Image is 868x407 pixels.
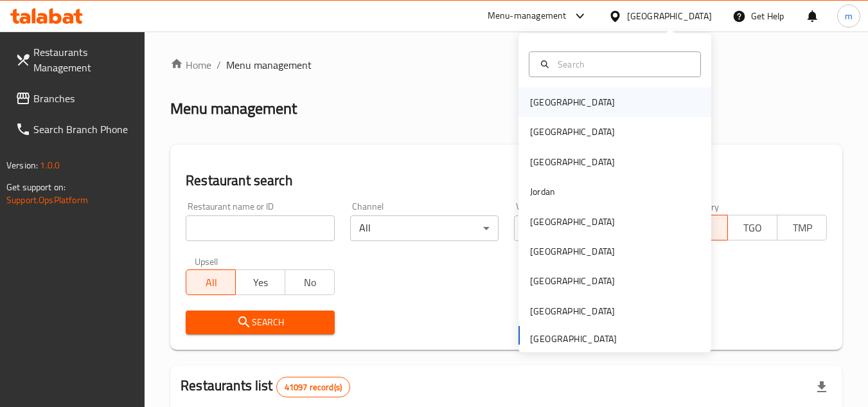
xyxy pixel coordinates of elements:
div: Export file [806,372,837,402]
div: [GEOGRAPHIC_DATA] [530,215,615,229]
a: Branches [5,83,145,114]
span: m [845,9,853,23]
div: Total records count [276,377,350,397]
li: / [217,57,221,73]
span: No [290,273,330,292]
div: [GEOGRAPHIC_DATA] [530,274,615,288]
button: Search [186,311,334,334]
span: Branches [33,91,135,106]
div: All [350,215,499,241]
button: TGO [727,215,777,240]
span: Menu management [226,57,312,73]
h2: Restaurant search [186,171,827,190]
span: Search Branch Phone [33,122,135,137]
div: [GEOGRAPHIC_DATA] [530,155,615,169]
div: All [514,215,662,241]
span: 1.0.0 [40,157,60,174]
span: Restaurants Management [33,44,135,75]
span: Yes [241,273,280,292]
label: Delivery [687,202,720,211]
span: TGO [733,219,772,237]
span: Get support on: [6,179,66,195]
div: Jordan [530,185,555,199]
input: Search for restaurant name or ID.. [186,215,334,241]
button: No [285,269,335,295]
span: All [191,273,231,292]
span: Search [196,314,324,330]
a: Home [170,57,211,73]
button: All [186,269,236,295]
button: Yes [235,269,285,295]
nav: breadcrumb [170,57,842,73]
div: [GEOGRAPHIC_DATA] [530,304,615,318]
h2: Menu management [170,98,297,119]
a: Restaurants Management [5,37,145,83]
input: Search [553,57,693,71]
label: Upsell [195,257,218,266]
a: Support.OpsPlatform [6,192,88,208]
div: [GEOGRAPHIC_DATA] [530,125,615,139]
h2: Restaurants list [181,376,350,397]
div: Menu-management [488,8,567,24]
div: [GEOGRAPHIC_DATA] [530,95,615,109]
div: [GEOGRAPHIC_DATA] [530,244,615,258]
span: 41097 record(s) [277,381,350,393]
a: Search Branch Phone [5,114,145,145]
button: TMP [777,215,827,240]
span: Version: [6,157,38,174]
span: TMP [783,219,822,237]
div: [GEOGRAPHIC_DATA] [627,9,712,23]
